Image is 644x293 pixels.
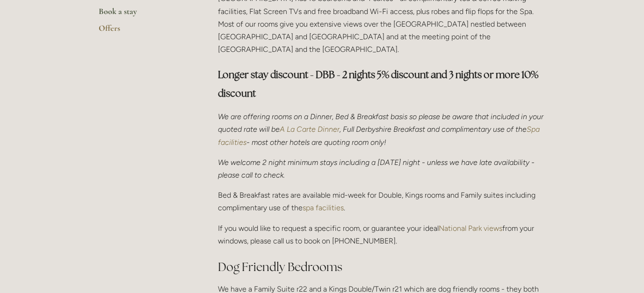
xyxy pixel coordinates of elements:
[218,189,546,214] p: Bed & Breakfast rates are available mid-week for Double, Kings rooms and Family suites including ...
[99,23,188,40] a: Offers
[340,125,527,134] em: , Full Derbyshire Breakfast and complimentary use of the
[99,6,188,23] a: Book a stay
[218,112,545,134] em: We are offering rooms on a Dinner, Bed & Breakfast basis so please be aware that included in your...
[280,125,340,134] a: A La Carte Dinner
[218,158,536,179] em: We welcome 2 night minimum stays including a [DATE] night - unless we have late availability - pl...
[218,259,546,275] h2: Dog Friendly Bedrooms
[218,68,540,100] strong: Longer stay discount - DBB - 2 nights 5% discount and 3 nights or more 10% discount
[303,203,344,212] a: spa facilities
[218,222,546,247] p: If you would like to request a specific room, or guarantee your ideal from your windows, please c...
[218,125,542,146] a: Spa facilities
[439,224,502,233] a: National Park views
[246,138,386,147] em: - most other hotels are quoting room only!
